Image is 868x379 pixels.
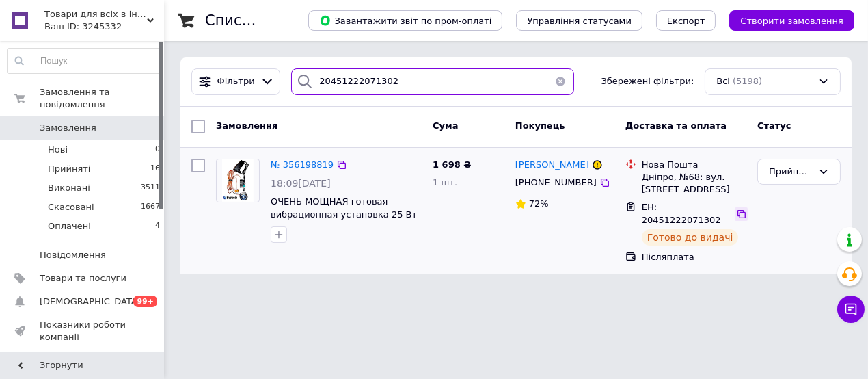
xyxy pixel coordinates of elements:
div: Прийнято [769,165,813,179]
h1: Список замовлень [205,12,344,29]
span: Оплачені [48,220,91,233]
span: [PERSON_NAME] [515,159,589,170]
span: 99+ [133,296,157,307]
a: [PERSON_NAME] [515,159,589,172]
span: 0 [155,144,160,156]
span: Всі [716,75,730,88]
button: Завантажити звіт по пром-оплаті [308,10,502,31]
span: Збережені фільтри: [601,75,694,88]
a: Створити замовлення [716,15,854,25]
span: 16 [150,163,160,175]
input: Пошук за номером замовлення, ПІБ покупця, номером телефону, Email, номером накладної [291,68,573,95]
span: 18:09[DATE] [271,178,331,189]
a: ОЧЕНЬ МОЩНАЯ готовая вибрационная установка 25 Вт (динамик AIYIMA) для шумных соседей [271,196,417,245]
div: Післяплата [642,251,746,263]
span: ЕН: 20451222071302 [642,202,721,225]
span: Статус [757,120,791,131]
input: Пошук [8,49,161,73]
span: Виконані [48,182,90,194]
button: Створити замовлення [729,10,854,31]
span: Фільтри [217,75,255,88]
span: 3511 [141,182,160,194]
span: 72% [529,198,549,209]
span: Замовлення [216,120,277,131]
img: Фото товару [222,159,254,202]
div: Нова Пошта [642,159,746,171]
span: Товари для всіх в інтернет-магазині «Avocado» [44,8,147,21]
span: 1 698 ₴ [433,159,471,170]
div: Готово до видачі [642,229,739,246]
span: Повідомлення [40,249,106,261]
span: 4 [155,220,160,233]
span: Замовлення [40,122,96,134]
a: № 356198819 [271,159,334,170]
span: Завантажити звіт по пром-оплаті [319,14,491,27]
span: Замовлення та повідомлення [40,86,164,111]
span: (5198) [733,76,762,86]
span: 1667 [141,201,160,213]
span: [PHONE_NUMBER] [515,177,597,187]
span: Нові [48,144,68,156]
button: Очистить [547,68,574,95]
span: Товари та послуги [40,272,126,285]
span: Експорт [667,16,705,26]
div: Ваш ID: 3245332 [44,21,164,33]
span: Управління статусами [527,16,632,26]
button: Управління статусами [516,10,642,31]
div: Дніпро, №68: вул. [STREET_ADDRESS] [642,171,746,196]
button: Чат з покупцем [837,296,865,323]
span: Доставка та оплата [625,120,727,131]
span: Скасовані [48,201,94,213]
button: Експорт [656,10,716,31]
span: Створити замовлення [740,16,843,26]
span: 1 шт. [433,177,457,187]
span: Cума [433,120,458,131]
a: Фото товару [216,159,260,202]
span: Показники роботи компанії [40,319,126,343]
span: [DEMOGRAPHIC_DATA] [40,296,141,308]
span: Покупець [515,120,565,131]
span: Прийняті [48,163,90,175]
